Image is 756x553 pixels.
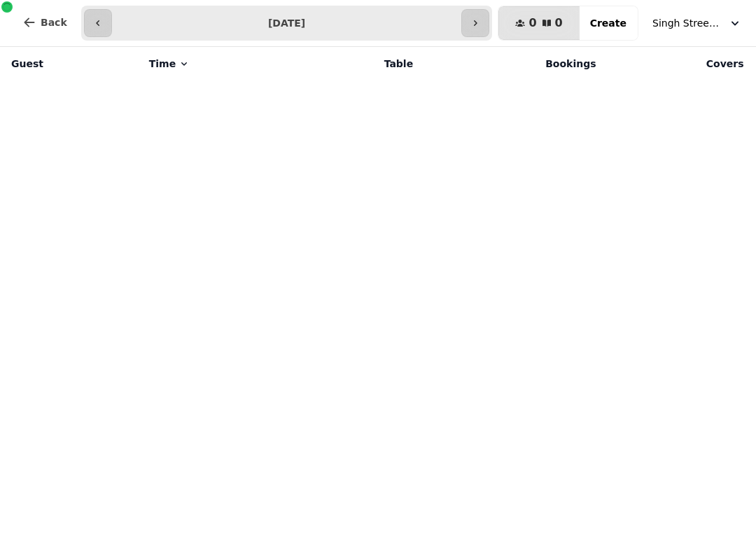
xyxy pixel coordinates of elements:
span: 0 [555,17,563,29]
span: Create [590,18,626,28]
button: 00 [498,6,579,40]
span: Back [41,17,67,27]
span: Time [149,57,176,71]
th: Table [297,47,421,80]
button: Back [11,6,78,39]
button: Create [579,6,638,40]
button: Time [149,57,190,71]
th: Bookings [421,47,604,80]
th: Covers [605,47,752,80]
button: Singh Street Bruntsfield [644,10,750,36]
span: Singh Street Bruntsfield [652,16,722,30]
span: 0 [528,17,536,29]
